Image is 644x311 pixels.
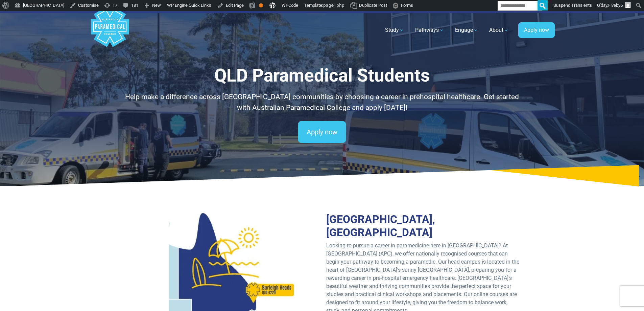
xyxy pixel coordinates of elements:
[411,21,448,40] a: Pathways
[326,213,520,239] h2: [GEOGRAPHIC_DATA], [GEOGRAPHIC_DATA]
[124,65,520,86] h1: QLD Paramedical Students
[90,13,130,47] a: Australian Paramedical College
[451,21,482,40] a: Engage
[485,21,513,40] a: About
[298,121,346,143] a: Apply now
[124,92,520,113] p: Help make a difference across [GEOGRAPHIC_DATA] communities by choosing a career in prehospital h...
[381,21,408,40] a: Study
[518,22,555,38] a: Apply now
